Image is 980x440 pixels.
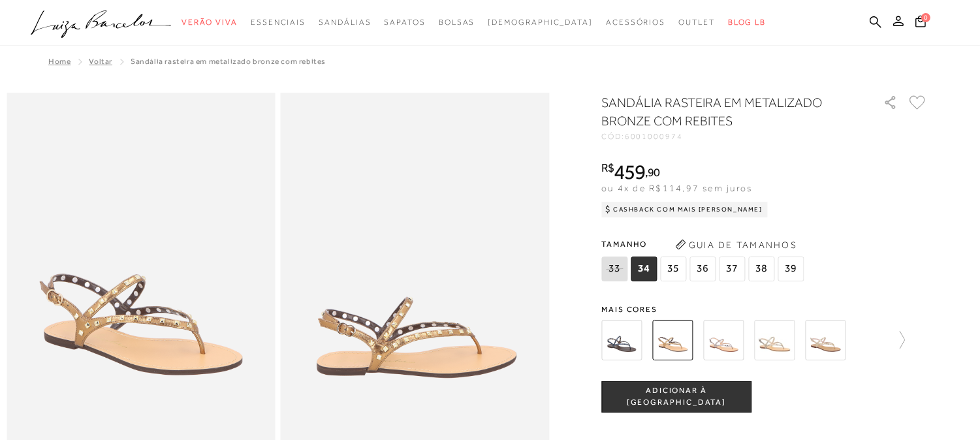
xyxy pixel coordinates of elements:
[678,10,715,35] a: categoryNavScreenReaderText
[601,162,614,174] i: R$
[601,234,807,254] span: Tamanho
[131,57,326,66] span: SANDÁLIA RASTEIRA EM METALIZADO BRONZE COM REBITES
[625,132,683,141] span: 6001000974
[89,57,112,66] a: Voltar
[601,93,846,130] h1: SANDÁLIA RASTEIRA EM METALIZADO BRONZE COM REBITES
[319,18,371,27] span: Sandálias
[921,13,930,22] span: 0
[805,320,846,360] img: SANDÁLIA RASTEIRA EM METALIZADO DOURADO COM REBITES
[606,18,665,27] span: Acessórios
[648,165,660,179] span: 90
[384,18,425,27] span: Sapatos
[488,18,593,27] span: [DEMOGRAPHIC_DATA]
[439,10,475,35] a: categoryNavScreenReaderText
[48,57,71,66] a: Home
[703,320,744,360] img: SANDÁLIA RASTEIRA EM METALIZADO CHUMBO COM REBITES
[631,257,657,281] span: 34
[251,10,306,35] a: categoryNavScreenReaderText
[601,202,768,217] div: Cashback com Mais [PERSON_NAME]
[606,10,665,35] a: categoryNavScreenReaderText
[601,320,642,360] img: SANDÁLIA RASTEIRA EM METALIZADO AZUL MARINHO COM REBITES
[601,183,752,193] span: ou 4x de R$114,97 sem juros
[778,257,804,281] span: 39
[728,10,766,35] a: BLOG LB
[182,10,238,35] a: categoryNavScreenReaderText
[182,18,238,27] span: Verão Viva
[614,160,645,183] span: 459
[601,306,928,313] span: Mais cores
[754,320,795,360] img: SANDÁLIA RASTEIRA EM METALIZADO CHUMBO COM REBITES
[652,320,693,360] img: SANDÁLIA RASTEIRA EM METALIZADO BRONZE COM REBITES
[251,18,306,27] span: Essenciais
[645,166,660,178] i: ,
[911,14,930,32] button: 0
[719,257,745,281] span: 37
[384,10,425,35] a: categoryNavScreenReaderText
[601,381,751,413] button: ADICIONAR À [GEOGRAPHIC_DATA]
[748,257,774,281] span: 38
[488,10,593,35] a: noSubCategoriesText
[660,257,686,281] span: 35
[319,10,371,35] a: categoryNavScreenReaderText
[671,234,801,255] button: Guia de Tamanhos
[728,18,766,27] span: BLOG LB
[601,133,862,140] div: CÓD:
[439,18,475,27] span: Bolsas
[601,257,627,281] span: 33
[602,385,751,408] span: ADICIONAR À [GEOGRAPHIC_DATA]
[689,257,716,281] span: 36
[678,18,715,27] span: Outlet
